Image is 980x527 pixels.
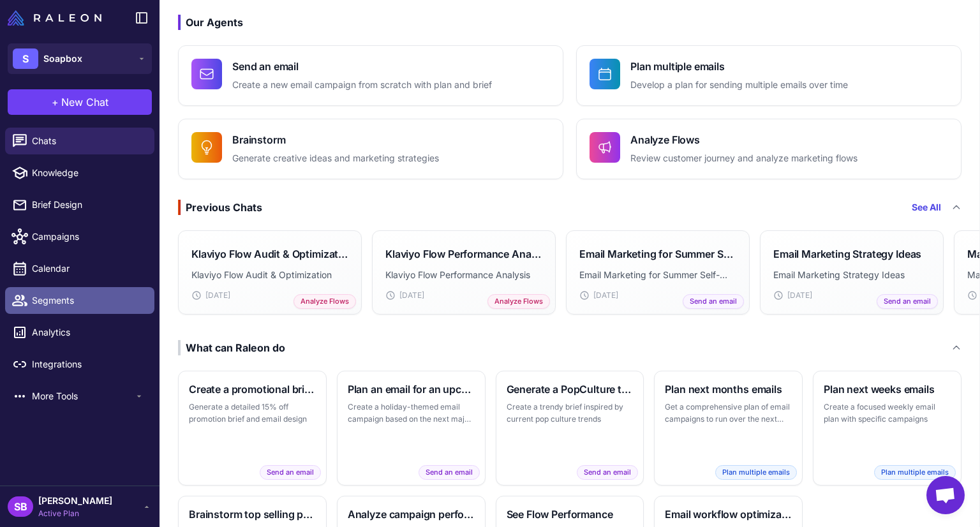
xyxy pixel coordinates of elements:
a: Integrations [5,351,154,378]
button: Plan multiple emailsDevelop a plan for sending multiple emails over time [576,45,961,106]
span: Send an email [683,294,744,309]
h3: Generate a PopCulture themed brief [507,382,634,397]
p: Get a comprehensive plan of email campaigns to run over the next month [665,401,792,426]
span: [PERSON_NAME] [38,494,112,508]
a: Calendar [5,255,154,282]
span: Send an email [877,294,938,309]
a: Knowledge [5,160,154,186]
span: Knowledge [32,166,144,180]
a: Brief Design [5,191,154,218]
button: Plan an email for an upcoming holidayCreate a holiday-themed email campaign based on the next maj... [337,371,486,486]
div: S [13,48,38,69]
button: Send an emailCreate a new email campaign from scratch with plan and brief [178,45,563,106]
h4: Analyze Flows [630,132,857,147]
span: Campaigns [32,230,144,244]
div: What can Raleon do [178,340,285,355]
p: Generate creative ideas and marketing strategies [232,151,439,166]
h4: Send an email [232,59,492,74]
h3: Plan next months emails [665,382,792,397]
span: Plan multiple emails [874,465,956,480]
h4: Plan multiple emails [630,59,848,74]
button: +New Chat [8,89,152,115]
a: See All [912,200,941,214]
h3: Brainstorm top selling products [189,507,316,522]
p: Email Marketing Strategy Ideas [773,268,930,282]
h3: Email workflow optimization [665,507,792,522]
h3: Plan an email for an upcoming holiday [348,382,475,397]
img: Raleon Logo [8,10,101,26]
h3: Klaviyo Flow Audit & Optimization [191,246,348,262]
h3: Create a promotional brief and email [189,382,316,397]
p: Generate a detailed 15% off promotion brief and email design [189,401,316,426]
a: Analytics [5,319,154,346]
a: Chats [5,128,154,154]
p: Review customer journey and analyze marketing flows [630,151,857,166]
div: [DATE] [579,290,736,301]
a: Raleon Logo [8,10,107,26]
h3: Our Agents [178,15,961,30]
div: [DATE] [773,290,930,301]
span: Soapbox [43,52,82,66]
button: SSoapbox [8,43,152,74]
span: Send an email [419,465,480,480]
h3: See Flow Performance [507,507,634,522]
span: Integrations [32,357,144,371]
span: Send an email [260,465,321,480]
button: BrainstormGenerate creative ideas and marketing strategies [178,119,563,179]
h3: Email Marketing Strategy Ideas [773,246,921,262]
span: New Chat [61,94,108,110]
button: Plan next months emailsGet a comprehensive plan of email campaigns to run over the next monthPlan... [654,371,803,486]
div: SB [8,496,33,517]
span: Plan multiple emails [715,465,797,480]
span: Brief Design [32,198,144,212]
p: Create a trendy brief inspired by current pop culture trends [507,401,634,426]
a: Campaigns [5,223,154,250]
a: Open chat [926,476,965,514]
span: Calendar [32,262,144,276]
span: Active Plan [38,508,112,519]
span: Send an email [577,465,638,480]
span: More Tools [32,389,134,403]
h3: Klaviyo Flow Performance Analysis [385,246,542,262]
h3: Analyze campaign performance [348,507,475,522]
span: Analyze Flows [293,294,356,309]
span: Chats [32,134,144,148]
p: Klaviyo Flow Performance Analysis [385,268,542,282]
a: Segments [5,287,154,314]
span: Analyze Flows [487,294,550,309]
button: Plan next weeks emailsCreate a focused weekly email plan with specific campaignsPlan multiple emails [813,371,961,486]
h4: Brainstorm [232,132,439,147]
div: [DATE] [191,290,348,301]
p: Email Marketing for Summer Self-Care Bundles [579,268,736,282]
div: [DATE] [385,290,542,301]
span: Analytics [32,325,144,339]
div: Previous Chats [178,200,262,215]
h3: Plan next weeks emails [824,382,951,397]
span: Segments [32,293,144,308]
span: + [52,94,59,110]
p: Create a holiday-themed email campaign based on the next major holiday [348,401,475,426]
button: Create a promotional brief and emailGenerate a detailed 15% off promotion brief and email designS... [178,371,327,486]
p: Create a new email campaign from scratch with plan and brief [232,78,492,93]
button: Generate a PopCulture themed briefCreate a trendy brief inspired by current pop culture trendsSen... [496,371,644,486]
p: Klaviyo Flow Audit & Optimization [191,268,348,282]
h3: Email Marketing for Summer Self-Care Bundles [579,246,736,262]
p: Create a focused weekly email plan with specific campaigns [824,401,951,426]
p: Develop a plan for sending multiple emails over time [630,78,848,93]
button: Analyze FlowsReview customer journey and analyze marketing flows [576,119,961,179]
